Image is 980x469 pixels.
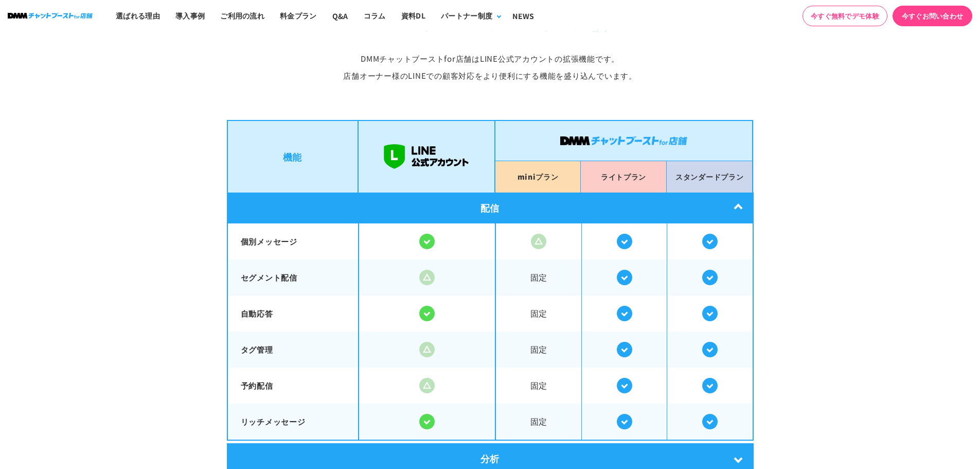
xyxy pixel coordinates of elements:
[496,260,581,294] span: 固定
[496,405,581,438] span: 固定
[496,333,581,366] span: 固定
[803,6,887,26] a: 今すぐ無料でデモ体験
[675,169,743,185] p: スタンダード プラン
[8,13,93,19] img: ロゴ
[241,236,346,248] p: 個別メッセージ
[241,272,346,284] p: セグメント配信
[601,169,646,185] p: ライト プラン
[241,380,346,392] p: 予約配信
[518,169,559,185] p: mini プラン
[496,369,581,402] span: 固定
[496,297,581,330] span: 固定
[893,6,972,26] a: 今すぐお問い合わせ
[241,308,346,320] p: 自動応答
[441,10,492,21] div: パートナー制度
[241,416,346,428] p: リッチメッセージ
[227,193,754,223] div: 配信
[227,120,359,193] li: 機能
[241,344,346,356] p: タグ管理
[227,50,754,84] p: DMMチャットブーストfor店舗は LINE公式アカウントの拡張機能です。 店舗オーナー様のLINEでの顧客対応を より便利にする機能を盛り込んでいます。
